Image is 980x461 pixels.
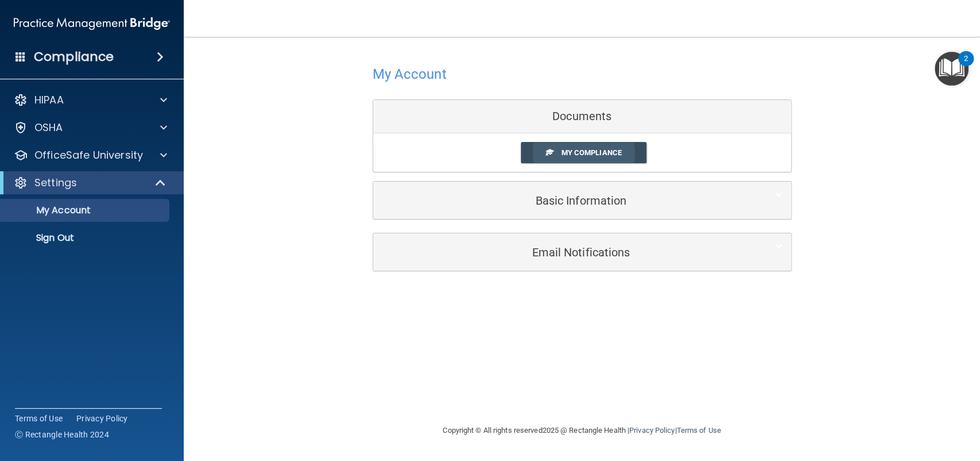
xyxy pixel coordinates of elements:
[15,429,109,440] span: Ⓒ Rectangle Health 2024
[15,413,63,424] a: Terms of Use
[34,148,143,162] p: OfficeSafe University
[373,412,792,449] div: Copyright © All rights reserved 2025 @ Rectangle Health | |
[14,176,166,190] a: Settings
[373,67,447,82] h4: My Account
[34,93,64,107] p: HIPAA
[382,246,747,259] h5: Email Notifications
[382,187,783,213] a: Basic Information
[382,194,747,207] h5: Basic Information
[629,426,675,435] a: Privacy Policy
[14,121,167,135] a: OSHA
[676,426,721,435] a: Terms of Use
[7,205,164,216] p: My Account
[14,93,167,107] a: HIPAA
[34,121,63,135] p: OSHA
[561,148,621,157] span: My Compliance
[76,413,128,424] a: Privacy Policy
[935,52,969,86] button: Open Resource Center, 2 new notifications
[34,49,114,65] h4: Compliance
[7,232,164,244] p: Sign Out
[34,176,77,190] p: Settings
[14,148,167,162] a: OfficeSafe University
[964,59,968,74] div: 2
[373,100,791,133] div: Documents
[382,239,783,265] a: Email Notifications
[14,12,170,35] img: PMB logo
